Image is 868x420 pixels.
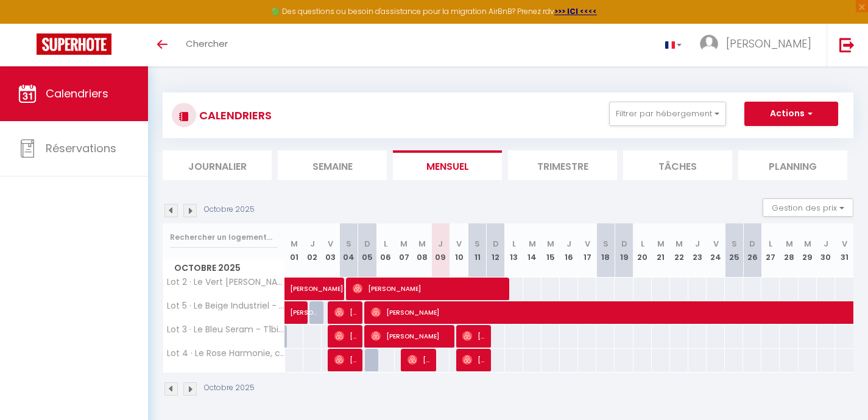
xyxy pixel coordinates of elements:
[475,238,480,250] abbr: S
[371,324,450,348] span: [PERSON_NAME]
[566,238,571,250] abbr: J
[400,238,408,250] abbr: M
[585,238,590,250] abbr: V
[438,238,443,250] abbr: J
[652,223,670,278] th: 21
[328,238,333,250] abbr: V
[615,223,633,278] th: 19
[508,150,617,180] li: Trimestre
[621,238,627,250] abbr: D
[633,223,652,278] th: 20
[408,348,432,371] span: [PERSON_NAME]
[512,238,516,250] abbr: L
[623,150,732,180] li: Tâches
[560,223,578,278] th: 16
[695,238,700,250] abbr: J
[340,223,358,278] th: 04
[334,301,359,324] span: [PERSON_NAME]
[376,223,395,278] th: 06
[186,37,228,50] span: Chercher
[413,223,431,278] th: 08
[542,223,560,278] th: 15
[291,238,298,250] abbr: M
[641,238,644,250] abbr: L
[334,324,359,348] span: [PERSON_NAME]
[738,150,847,180] li: Planning
[358,223,376,278] th: 05
[529,238,536,250] abbr: M
[204,382,255,394] p: Octobre 2025
[842,238,847,250] abbr: V
[364,238,370,250] abbr: D
[353,277,505,300] span: [PERSON_NAME]
[310,238,315,250] abbr: J
[725,223,743,278] th: 25
[468,223,487,278] th: 11
[384,238,387,250] abbr: L
[691,24,827,66] a: ... [PERSON_NAME]
[462,348,487,371] span: [PERSON_NAME]
[839,37,855,52] img: logout
[688,223,707,278] th: 23
[547,238,554,250] abbr: M
[393,150,502,180] li: Mensuel
[204,204,255,215] p: Octobre 2025
[817,223,835,278] th: 30
[165,301,287,310] span: Lot 5 · Le Beige Industriel - Studio spacieux
[285,223,303,278] th: 01
[700,35,718,53] img: ...
[786,238,793,250] abbr: M
[165,278,287,287] span: Lot 2 · Le Vert [PERSON_NAME] - Studio tout confort
[395,223,413,278] th: 07
[163,150,272,180] li: Journalier
[278,150,387,180] li: Semaine
[46,141,116,156] span: Réservations
[334,348,359,371] span: [PERSON_NAME]
[609,102,726,126] button: Filtrer par hébergement
[165,325,287,334] span: Lot 3 · Le Bleu Seram - T1bis confortable
[170,226,278,248] input: Rechercher un logement...
[804,238,811,250] abbr: M
[824,238,828,250] abbr: J
[603,238,609,250] abbr: S
[732,238,737,250] abbr: S
[285,278,303,301] a: [PERSON_NAME]
[46,86,108,101] span: Calendriers
[462,324,487,348] span: [PERSON_NAME]
[763,198,853,217] button: Gestion des prix
[749,238,755,250] abbr: D
[657,238,665,250] abbr: M
[456,238,462,250] abbr: V
[493,238,499,250] abbr: D
[780,223,798,278] th: 28
[835,223,853,278] th: 31
[578,223,596,278] th: 17
[487,223,505,278] th: 12
[554,6,597,16] strong: >>> ICI <<<<
[163,259,284,277] span: Octobre 2025
[450,223,468,278] th: 10
[799,223,817,278] th: 29
[505,223,523,278] th: 13
[418,238,426,250] abbr: M
[743,223,761,278] th: 26
[761,223,780,278] th: 27
[37,33,111,55] img: Super Booking
[303,223,322,278] th: 02
[346,238,351,250] abbr: S
[726,36,811,51] span: [PERSON_NAME]
[322,223,340,278] th: 03
[707,223,725,278] th: 24
[285,301,303,324] a: [PERSON_NAME]
[431,223,450,278] th: 09
[596,223,615,278] th: 18
[523,223,542,278] th: 14
[713,238,719,250] abbr: V
[670,223,688,278] th: 22
[676,238,683,250] abbr: M
[177,24,237,66] a: Chercher
[290,271,374,294] span: [PERSON_NAME]
[165,349,287,358] span: Lot 4 · Le Rose Harmonie, cocoon confortable
[290,295,318,318] span: [PERSON_NAME]
[769,238,772,250] abbr: L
